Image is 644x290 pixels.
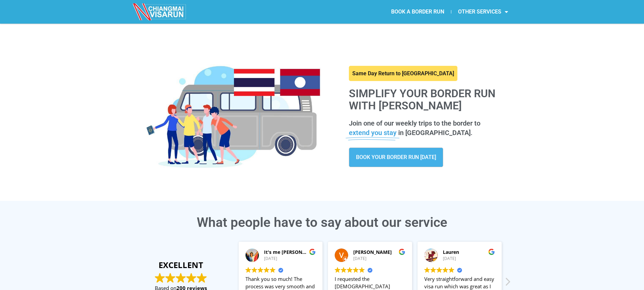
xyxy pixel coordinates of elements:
img: Google [335,267,340,273]
img: Victor A profile picture [335,248,348,262]
span: Join one of our weekly trips to the border to [349,119,480,127]
img: Google [436,267,442,273]
img: Google [353,267,359,273]
img: Google [245,267,251,273]
h3: What people have to say about our service [133,216,511,229]
img: Google [399,248,405,255]
div: [DATE] [443,256,495,262]
img: Google [347,267,353,273]
a: BOOK YOUR BORDER RUN [DATE] [349,148,443,167]
img: Google [443,267,448,273]
img: Google [165,273,175,283]
img: Google [424,267,430,273]
img: Lauren profile picture [424,248,438,262]
img: Google [176,273,186,283]
img: Google [309,248,316,255]
nav: Menu [322,4,515,20]
img: Google [258,267,263,273]
img: Google [488,248,495,255]
img: Google [341,267,347,273]
img: Google [186,273,196,283]
img: Google [264,267,269,273]
img: It's me Nona G. profile picture [245,248,259,262]
strong: EXCELLENT [140,259,222,271]
img: Google [449,267,454,273]
span: BOOK YOUR BORDER RUN [DATE] [356,155,436,160]
div: [DATE] [353,256,405,262]
img: Google [197,273,207,283]
span: in [GEOGRAPHIC_DATA]. [398,129,473,137]
img: Google [270,267,276,273]
a: BOOK A BORDER RUN [384,4,451,20]
div: [PERSON_NAME] [353,249,405,256]
img: Google [252,267,257,273]
div: Lauren [443,249,495,256]
h1: Simplify your border run with [PERSON_NAME] [349,88,505,111]
img: Google [430,267,436,273]
div: It's me [PERSON_NAME] [264,249,316,256]
div: [DATE] [264,256,316,262]
img: Google [359,267,365,273]
img: Google [155,273,165,283]
a: OTHER SERVICES [451,4,515,20]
